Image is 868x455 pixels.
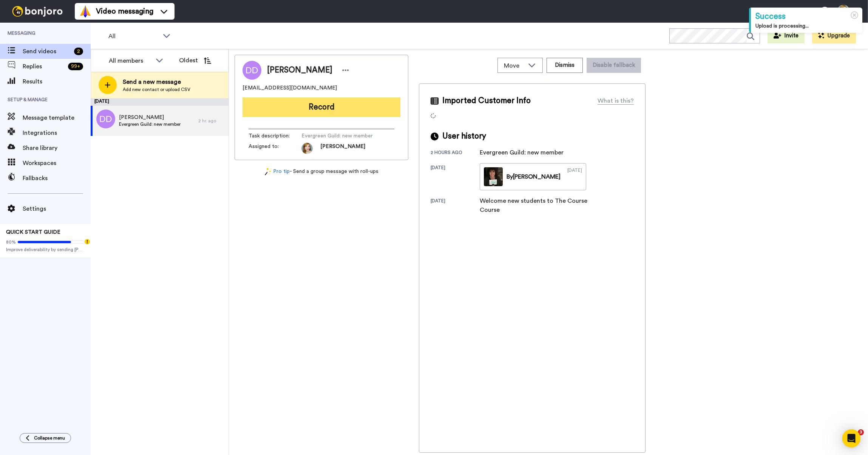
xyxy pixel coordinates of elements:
div: [DATE] [91,98,229,106]
span: Results [23,77,91,86]
span: Workspaces [23,159,91,168]
div: 99 + [68,63,83,70]
span: User history [442,131,486,142]
span: Integrations [23,128,91,137]
span: Replies [23,62,65,71]
span: [EMAIL_ADDRESS][DOMAIN_NAME] [242,84,337,92]
span: Improve deliverability by sending [PERSON_NAME]’s from your own email [6,247,85,253]
span: [PERSON_NAME] [320,143,365,154]
img: vm-color.svg [79,5,91,17]
img: Image of Denisa Dragu [242,61,261,80]
span: 3 [858,429,864,435]
span: [PERSON_NAME] [119,114,181,121]
div: What is this? [598,96,634,105]
button: Collapse menu [20,433,71,443]
div: By [PERSON_NAME] [507,172,561,181]
div: [DATE] [431,198,480,214]
span: Evergreen Guild: new member [119,121,181,127]
img: a539b315-ea4d-43c9-a4ba-2978f9141fae-thumb.jpg [484,167,503,186]
span: [PERSON_NAME] [267,65,332,76]
button: Invite [768,28,805,43]
button: Oldest [173,53,217,68]
span: Send videos [23,47,71,56]
div: - Send a group message with roll-ups [235,168,408,176]
span: Imported Customer Info [442,95,531,106]
span: Send a new message [123,77,190,86]
div: 2 hours ago [431,150,480,157]
span: 80% [6,239,16,245]
div: Open Intercom Messenger [842,429,860,447]
img: bj-logo-header-white.svg [9,6,66,17]
div: [DATE] [431,165,480,190]
a: By[PERSON_NAME][DATE] [480,163,586,190]
span: Assigned to: [249,143,301,154]
span: Task description : [249,132,301,140]
div: Tooltip anchor [84,238,91,245]
span: Add new contact or upload CSV [123,86,190,93]
div: Welcome new students to The Course Course [480,196,601,214]
span: Move [504,61,524,70]
div: [DATE] [567,167,582,186]
button: Disable fallback [587,58,641,73]
div: 2 [74,48,83,55]
div: Evergreen Guild: new member [480,148,564,157]
span: QUICK START GUIDE [6,230,60,235]
a: Pro tip [265,168,290,176]
img: magic-wand.svg [265,168,272,176]
span: Settings [23,204,91,213]
span: All [108,32,159,41]
div: Success [755,11,858,22]
span: Evergreen Guild: new member [301,132,373,140]
div: 2 hr. ago [198,118,225,124]
div: Upload is processing... [755,22,858,30]
button: Dismiss [547,58,583,73]
span: Fallbacks [23,174,91,183]
img: dd.png [96,110,115,128]
button: Record [242,97,400,117]
img: 9419fa03-e800-45ac-ac62-27193320b05d-1548010494.jpg [301,143,313,154]
div: All members [109,56,152,65]
span: Message template [23,113,91,122]
button: Upgrade [812,28,856,43]
span: Collapse menu [34,435,65,441]
span: Share library [23,143,91,153]
span: Video messaging [96,6,153,17]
